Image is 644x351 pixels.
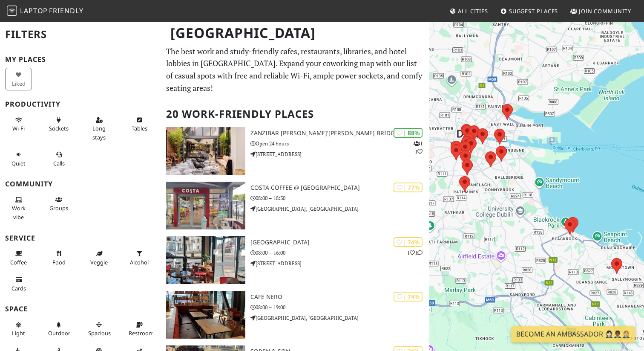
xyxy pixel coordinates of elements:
span: People working [12,204,26,220]
a: Suggest Places [497,3,562,19]
img: Zanzibar Locke, Ha'penny Bridge [166,127,245,175]
a: Costa Coffee @ Park Pointe | 77% Costa Coffee @ [GEOGRAPHIC_DATA] 08:00 – 18:30 [GEOGRAPHIC_DATA]... [161,182,429,229]
img: LaptopFriendly [7,6,17,16]
button: Tables [126,113,153,136]
a: Grove Road Cafe | 74% 11 [GEOGRAPHIC_DATA] 08:00 – 16:00 [STREET_ADDRESS] [161,236,429,284]
span: Alcohol [130,258,149,266]
a: Join Community [567,3,635,19]
h3: My Places [5,55,156,64]
p: 08:00 – 16:00 [250,249,429,257]
button: Outdoor [46,318,72,340]
a: All Cities [446,3,492,19]
p: 08:00 – 19:00 [250,303,429,311]
img: Costa Coffee @ Park Pointe [166,182,245,229]
div: | 74% [394,292,423,302]
span: Veggie [90,258,108,266]
a: Cafe Nero | 74% Cafe Nero 08:00 – 19:00 [GEOGRAPHIC_DATA], [GEOGRAPHIC_DATA] [161,291,429,339]
button: Veggie [86,247,112,269]
span: Outdoor area [48,329,70,337]
h3: Cafe Nero [250,293,429,301]
div: | 74% [394,237,423,247]
p: [GEOGRAPHIC_DATA], [GEOGRAPHIC_DATA] [250,314,429,322]
h2: 20 Work-Friendly Places [166,101,424,127]
span: Quiet [11,160,26,167]
span: Stable Wi-Fi [12,125,25,132]
span: Work-friendly tables [132,125,147,132]
h3: [GEOGRAPHIC_DATA] [250,239,429,246]
p: The best work and study-friendly cafes, restaurants, libraries, and hotel lobbies in [GEOGRAPHIC_... [166,45,424,94]
span: Video/audio calls [53,160,65,167]
span: Friendly [49,6,83,15]
button: Alcohol [126,247,153,269]
span: Join Community [579,7,631,15]
button: Wi-Fi [5,113,32,136]
h3: Productivity [5,100,156,108]
h1: [GEOGRAPHIC_DATA] [164,21,428,45]
span: Food [52,258,66,266]
span: Credit cards [11,284,26,292]
span: Spacious [88,329,111,337]
p: 08:00 – 18:30 [250,194,429,202]
p: 1 1 [414,139,423,156]
button: Quiet [5,148,32,170]
button: Groups [46,193,72,215]
img: Grove Road Cafe [166,236,245,284]
img: Cafe Nero [166,291,245,339]
button: Coffee [5,247,32,269]
p: 1 1 [407,249,423,257]
span: Laptop [20,6,48,15]
span: Suggest Places [509,7,558,15]
h3: Zanzibar [PERSON_NAME]'[PERSON_NAME] Bridge [250,130,429,137]
button: Long stays [86,113,112,144]
a: Become an Ambassador 🤵🏻‍♀️🤵🏾‍♂️🤵🏼‍♀️ [511,326,635,342]
a: LaptopFriendly LaptopFriendly [7,4,83,19]
span: Restroom [129,329,154,337]
p: Open 24 hours [250,139,429,148]
button: Food [46,247,72,269]
button: Calls [46,148,72,170]
p: [STREET_ADDRESS] [250,150,429,158]
button: Sockets [46,113,72,136]
h3: Service [5,234,156,242]
span: Coffee [10,258,27,266]
p: [GEOGRAPHIC_DATA], [GEOGRAPHIC_DATA] [250,205,429,213]
a: Zanzibar Locke, Ha'penny Bridge | 88% 11 Zanzibar [PERSON_NAME]'[PERSON_NAME] Bridge Open 24 hour... [161,127,429,175]
span: Group tables [49,204,68,212]
h3: Space [5,305,156,313]
span: Power sockets [49,125,69,132]
button: Spacious [86,318,112,340]
div: | 77% [394,183,423,192]
button: Restroom [126,318,153,340]
button: Work vibe [5,193,32,224]
span: Natural light [12,329,25,337]
h3: Costa Coffee @ [GEOGRAPHIC_DATA] [250,184,429,191]
span: Long stays [92,125,106,141]
span: All Cities [458,7,488,15]
h3: Community [5,180,156,188]
div: | 88% [394,128,423,138]
h2: Filters [5,21,156,47]
p: [STREET_ADDRESS] [250,259,429,267]
button: Cards [5,273,32,295]
button: Light [5,318,32,340]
